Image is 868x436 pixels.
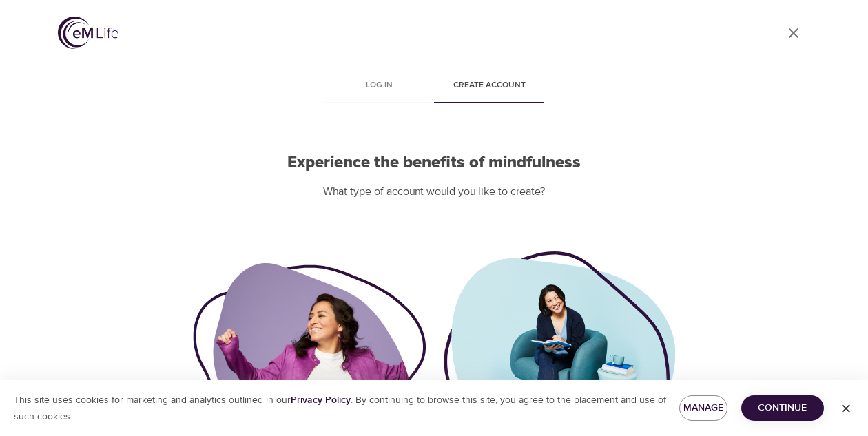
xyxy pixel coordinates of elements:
img: logo [58,17,118,49]
span: Log in [332,79,426,93]
span: Create account [442,79,536,93]
h2: Experience the benefits of mindfulness [193,153,675,173]
a: Privacy Policy [291,394,351,406]
span: Continue [752,399,813,417]
p: What type of account would you like to create? [193,184,675,200]
button: Continue [741,395,824,421]
a: close [777,17,810,50]
span: Manage [690,399,716,417]
button: Manage [679,395,727,421]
